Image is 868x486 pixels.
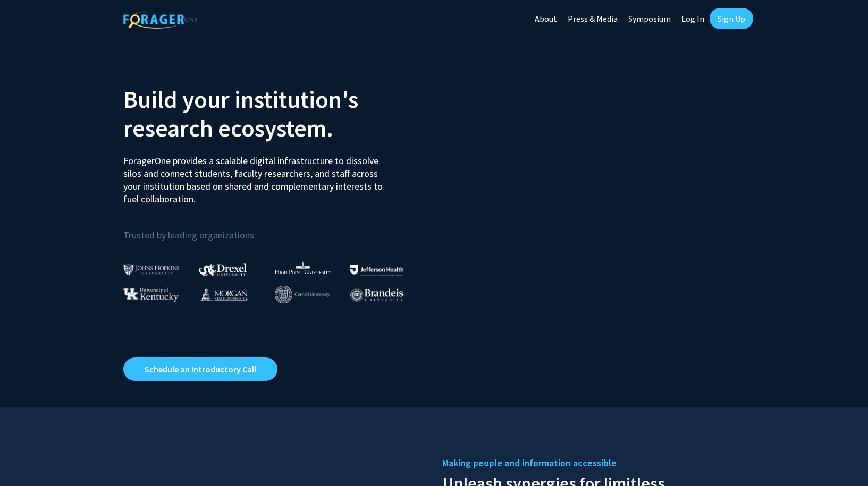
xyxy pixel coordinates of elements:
[123,264,180,275] img: Johns Hopkins University
[350,288,403,302] img: Brandeis University
[123,10,198,29] img: ForagerOne Logo
[123,85,426,142] h2: Build your institution's research ecosystem.
[199,263,247,276] img: Drexel University
[123,147,390,206] p: ForagerOne provides a scalable digital infrastructure to dissolve silos and connect students, fac...
[123,287,179,302] img: University of Kentucky
[710,8,753,29] a: Sign Up
[275,286,330,303] img: Cornell University
[199,287,248,301] img: Morgan State University
[442,455,745,471] h5: Making people and information accessible
[123,214,426,243] p: Trusted by leading organizations
[123,357,277,381] a: Opens in a new tab
[275,261,331,274] img: High Point University
[350,265,403,275] img: Thomas Jefferson University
